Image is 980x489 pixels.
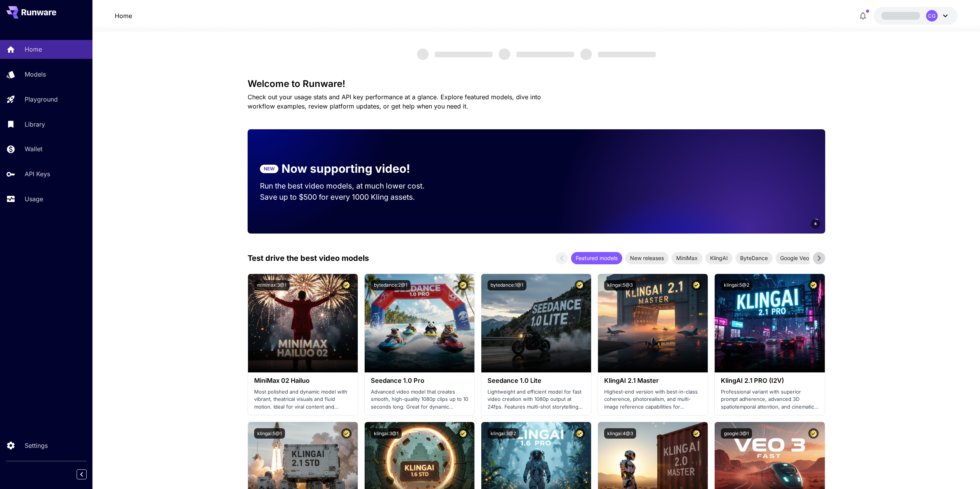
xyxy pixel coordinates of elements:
button: klingai:3@1 [371,428,402,439]
button: Certified Model – Vetted for best performance and includes a commercial license. [691,280,702,290]
button: klingai:3@2 [487,428,519,439]
button: Certified Model – Vetted for best performance and includes a commercial license. [458,428,468,439]
img: alt [481,274,591,372]
p: Playground [25,95,58,104]
button: Certified Model – Vetted for best performance and includes a commercial license. [808,428,819,439]
p: Test drive the best video models [248,252,369,264]
p: Run the best video models, at much lower cost. [260,180,439,192]
p: Library [25,120,45,129]
button: Certified Model – Vetted for best performance and includes a commercial license. [341,428,352,439]
button: Certified Model – Vetted for best performance and includes a commercial license. [575,428,585,439]
p: Models [25,70,46,79]
button: bytedance:1@1 [487,280,526,290]
div: New releases [625,252,668,264]
p: Home [25,45,42,54]
p: Most polished and dynamic model with vibrant, theatrical visuals and fluid motion. Ideal for vira... [254,388,352,411]
button: Collapse sidebar [77,469,87,479]
p: Professional variant with superior prompt adherence, advanced 3D spatiotemporal attention, and ci... [721,388,818,411]
p: Save up to $500 for every 1000 Kling assets. [260,192,439,203]
div: MiniMax [672,252,702,264]
img: alt [365,274,474,372]
div: Google Veo [776,252,814,264]
span: KlingAI [705,254,732,262]
button: Certified Model – Vetted for best performance and includes a commercial license. [808,280,819,290]
button: klingai:4@3 [604,428,636,439]
button: Certified Model – Vetted for best performance and includes a commercial license. [458,280,468,290]
p: Now supporting video! [281,160,410,177]
nav: breadcrumb [115,11,132,20]
button: klingai:5@2 [721,280,752,290]
button: minimax:3@1 [254,280,290,290]
p: NEW [264,165,275,172]
p: API Keys [25,169,50,179]
span: MiniMax [672,254,702,262]
h3: MiniMax 02 Hailuo [254,377,352,384]
p: Wallet [25,144,42,154]
h3: KlingAI 2.1 PRO (I2V) [721,377,818,384]
p: Highest-end version with best-in-class coherence, photorealism, and multi-image reference capabil... [604,388,702,411]
h3: Seedance 1.0 Lite [487,377,585,384]
span: Featured models [571,254,622,262]
p: Advanced video model that creates smooth, high-quality 1080p clips up to 10 seconds long. Great f... [371,388,468,411]
button: klingai:5@3 [604,280,636,290]
h3: Seedance 1.0 Pro [371,377,468,384]
button: klingai:5@1 [254,428,285,439]
a: Home [115,11,132,20]
button: bytedance:2@1 [371,280,410,290]
button: Certified Model – Vetted for best performance and includes a commercial license. [575,280,585,290]
span: Google Veo [776,254,814,262]
button: Certified Model – Vetted for best performance and includes a commercial license. [691,428,702,439]
img: alt [248,274,358,372]
div: KlingAI [705,252,732,264]
span: Check out your usage stats and API key performance at a glance. Explore featured models, dive int... [248,93,541,110]
h3: KlingAI 2.1 Master [604,377,702,384]
img: alt [715,274,824,372]
div: Featured models [571,252,622,264]
p: Lightweight and efficient model for fast video creation with 1080p output at 24fps. Features mult... [487,388,585,411]
p: Usage [25,194,43,204]
button: google:3@1 [721,428,752,439]
p: Settings [25,441,48,450]
h3: Welcome to Runware! [248,78,825,89]
button: CG [874,7,958,25]
div: Collapse sidebar [82,467,92,481]
span: ByteDance [735,254,772,262]
img: alt [598,274,708,372]
button: Certified Model – Vetted for best performance and includes a commercial license. [341,280,352,290]
div: ByteDance [735,252,772,264]
div: CG [926,10,938,22]
span: New releases [625,254,668,262]
span: 6 [814,221,817,227]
